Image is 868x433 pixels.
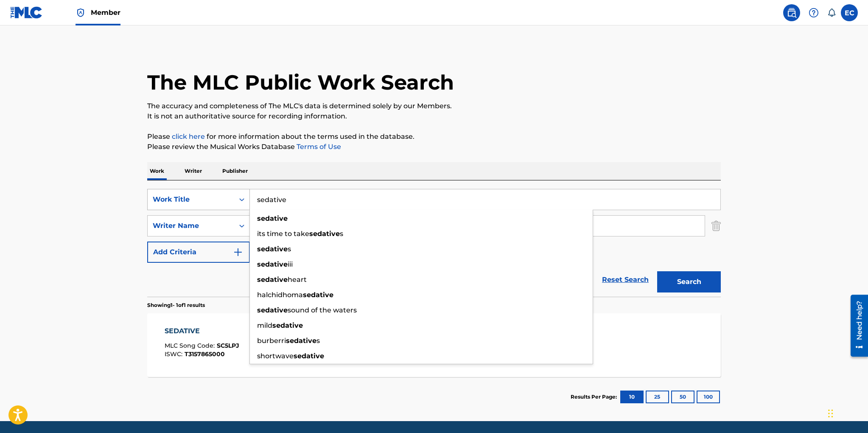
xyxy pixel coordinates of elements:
[147,242,250,263] button: Add Criteria
[257,230,309,238] span: its time to take
[165,326,239,336] div: SEDATIVE
[340,230,343,238] span: s
[153,221,229,231] div: Writer Name
[257,260,288,268] strong: sedative
[711,215,721,236] img: Delete Criterion
[257,352,294,360] span: shortwave
[147,132,721,142] p: Please for more information about the terms used in the database.
[172,132,205,141] a: click here
[182,162,204,180] p: Writer
[257,291,303,299] span: halchidhoma
[295,143,341,151] a: Terms of Use
[288,245,291,253] span: s
[697,391,720,403] button: 100
[147,301,205,309] p: Showing 1 - 1 of 1 results
[809,8,819,18] img: help
[303,291,333,299] strong: sedative
[671,391,694,403] button: 50
[153,194,229,205] div: Work Title
[657,271,721,292] button: Search
[571,393,619,401] p: Results Per Page:
[288,260,293,268] span: iii
[841,4,858,21] div: User Menu
[286,337,316,345] strong: sedative
[220,162,250,180] p: Publisher
[257,245,288,253] strong: sedative
[827,8,836,17] div: Notifications
[288,306,357,314] span: sound of the waters
[233,247,243,257] img: 9d2ae6d4665cec9f34b9.svg
[787,8,797,18] img: search
[147,162,167,180] p: Work
[185,350,225,358] span: T3157865000
[316,337,320,345] span: s
[147,189,721,297] form: Search Form
[147,101,721,111] p: The accuracy and completeness of The MLC's data is determined solely by our Members.
[147,142,721,152] p: Please review the Musical Works Database
[147,313,721,377] a: SEDATIVEMLC Song Code:SC5LPJISWC:T3157865000Writers (2)[PERSON_NAME], [PERSON_NAME] [PERSON_NAME]...
[294,352,324,360] strong: sedative
[257,214,288,222] strong: sedative
[257,321,272,329] span: mild
[217,342,239,349] span: SC5LPJ
[620,391,644,403] button: 10
[165,342,217,349] span: MLC Song Code :
[309,230,340,238] strong: sedative
[76,8,86,18] img: Top Rightsholder
[257,306,288,314] strong: sedative
[844,292,868,360] iframe: Resource Center
[91,8,120,17] span: Member
[805,4,822,21] div: Help
[783,4,800,21] a: Public Search
[147,70,454,95] h1: The MLC Public Work Search
[828,401,833,426] div: Drag
[257,337,286,345] span: burberri
[288,276,307,284] span: heart
[10,6,43,19] img: MLC Logo
[598,270,653,289] a: Reset Search
[646,391,669,403] button: 25
[826,392,868,433] iframe: Chat Widget
[165,350,185,358] span: ISWC :
[272,321,303,329] strong: sedative
[257,276,288,284] strong: sedative
[147,111,721,121] p: It is not an authoritative source for recording information.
